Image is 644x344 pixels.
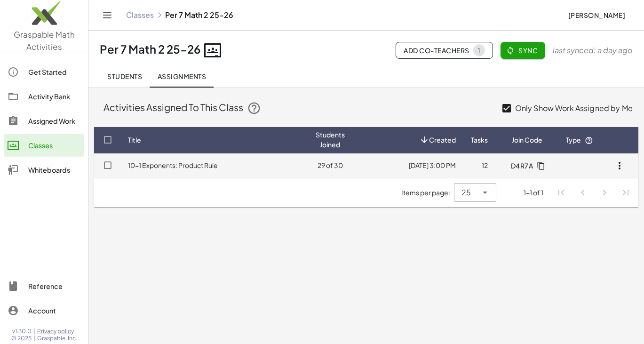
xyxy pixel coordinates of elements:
div: Whiteboards [28,164,80,176]
div: Account [28,305,80,316]
div: Reference [28,280,80,292]
div: Per 7 Math 2 25-26 [100,42,221,59]
div: 1-1 of 1 [524,188,543,198]
span: | [33,328,35,335]
div: Classes [28,140,80,151]
span: last synced: a day ago [553,45,633,56]
div: Assigned Work [28,115,80,127]
button: Toggle navigation [100,8,115,23]
a: Classes [126,10,154,20]
span: Items per page: [401,188,454,198]
span: Assignments [157,72,206,80]
a: Privacy policy [37,328,77,335]
span: 25 [461,187,471,198]
label: Only Show Work Assigned by Me [515,97,633,120]
button: Sync [501,42,545,59]
span: Add Co-Teachers [404,44,485,56]
a: Get Started [4,61,84,83]
a: Account [4,299,84,322]
a: Classes [4,134,84,157]
a: 10-1 Exponents: Product Rule [128,161,218,169]
nav: Pagination Navigation [551,182,636,204]
div: Activity Bank [28,91,80,102]
span: D4R7A [510,161,533,170]
div: 1 [478,47,480,54]
button: Add Co-Teachers1 [396,42,493,59]
span: Join Code [512,135,542,145]
span: Graspable Math Activities [14,29,75,52]
div: Get Started [28,66,80,78]
span: [PERSON_NAME] [568,11,625,19]
button: [PERSON_NAME] [560,7,633,24]
td: [DATE] 3:00 PM [352,153,463,178]
a: Reference [4,275,84,297]
span: © 2025 [11,335,32,342]
span: Title [128,135,141,145]
td: 29 of 30 [308,153,352,178]
span: Sync [508,46,538,55]
span: Students Joined [316,130,345,150]
a: Whiteboards [4,159,84,181]
span: Created [429,135,456,145]
td: 12 [463,153,495,178]
a: Assigned Work [4,110,84,132]
span: Students [107,72,142,80]
span: | [33,335,35,342]
div: Activities Assigned To This Class [103,101,493,116]
span: v1.30.0 [12,328,32,335]
span: Graspable, Inc. [37,335,77,342]
a: Activity Bank [4,85,84,108]
span: Tasks [471,135,488,145]
span: Type [566,136,593,144]
button: D4R7A [503,157,551,174]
